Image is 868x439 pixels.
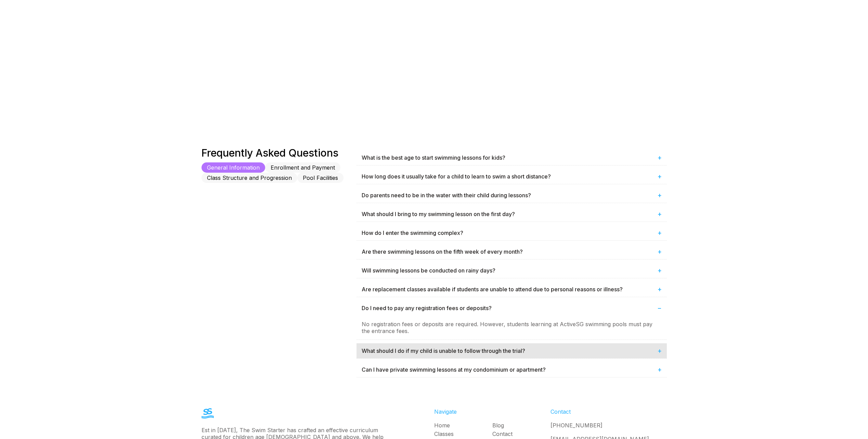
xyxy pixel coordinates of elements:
[202,173,297,183] button: Class Structure and Progression
[357,150,667,165] div: What is the best age to start swimming lessons for kids?
[357,282,667,297] div: Are replacement classes available if students are unable to attend due to personal reasons or ill...
[357,263,667,278] div: Will swimming lessons be conducted on rainy days?
[550,408,667,415] div: Contact
[297,173,344,183] button: Pool Facilities
[357,343,667,358] div: What should I do if my child is unable to follow through the trial?
[357,225,667,240] div: How do I enter the swimming complex?
[657,304,662,312] span: −
[658,229,662,237] span: +
[492,422,550,429] a: Blog
[357,244,667,259] div: Are there swimming lessons on the fifth week of every month?
[658,266,662,275] span: +
[434,430,492,437] a: Classes
[492,430,550,437] a: Contact
[658,347,662,355] span: +
[658,285,662,293] span: +
[658,172,662,181] span: +
[357,301,667,316] div: Do I need to pay any registration fees or deposits?
[658,210,662,218] span: +
[357,362,667,377] div: Can I have private swimming lessons at my condominium or apartment?
[434,422,492,429] a: Home
[434,408,550,415] div: Navigate
[658,365,662,374] span: +
[202,147,357,159] div: Frequently Asked Questions
[658,191,662,199] span: +
[265,162,340,173] button: Enrollment and Payment
[658,154,662,162] span: +
[357,207,667,222] div: What should I bring to my swimming lesson on the first day?
[357,188,667,203] div: Do parents need to be in the water with their child during lessons?
[658,248,662,256] span: +
[202,408,214,418] img: The Swim Starter Logo
[357,169,667,184] div: How long does it usually take for a child to learn to swim a short distance?
[550,422,603,429] a: [PHONE_NUMBER]
[362,321,662,334] p: No registration fees or deposits are required. However, students learning at ActiveSG swimming po...
[202,162,265,173] button: General Information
